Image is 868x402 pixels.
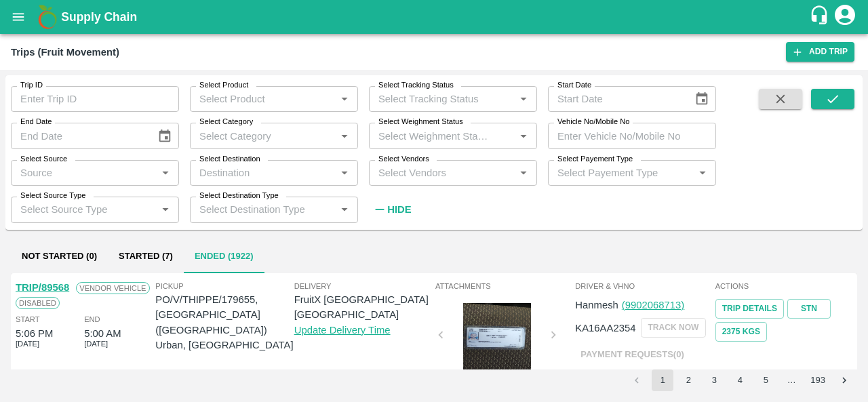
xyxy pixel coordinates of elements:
[84,313,100,325] span: End
[809,5,833,29] div: customer-support
[155,292,294,353] p: PO/V/THIPPE/179655, [GEOGRAPHIC_DATA] ([GEOGRAPHIC_DATA]) Urban, [GEOGRAPHIC_DATA]
[652,369,673,391] button: page 1
[373,90,493,108] input: Select Tracking Status
[336,90,353,108] button: Open
[677,369,699,391] button: Go to page 2
[755,369,776,391] button: Go to page 5
[11,241,108,273] button: Not Started (0)
[833,3,857,31] div: account of current user
[336,127,353,145] button: Open
[157,201,174,218] button: Open
[378,154,429,165] label: Select Vendors
[575,280,712,292] span: Driver & VHNo
[373,164,511,182] input: Select Vendors
[157,164,174,182] button: Open
[61,7,809,26] a: Supply Chain
[729,369,751,391] button: Go to page 4
[184,241,264,273] button: Ended (1922)
[694,164,711,182] button: Open
[378,117,463,127] label: Select Weighment Status
[515,127,532,145] button: Open
[194,201,332,218] input: Select Destination Type
[515,90,532,108] button: Open
[16,313,39,325] span: Start
[11,43,119,61] div: Trips (Fruit Movement)
[557,154,633,165] label: Select Payement Type
[20,117,52,127] label: End Date
[199,80,248,91] label: Select Product
[194,164,332,182] input: Destination
[575,321,635,336] p: KA16AA2354
[15,201,153,218] input: Select Source Type
[689,86,715,112] button: Choose date
[15,164,153,182] input: Source
[806,369,829,391] button: Go to page 193
[369,198,415,221] button: Hide
[294,292,433,323] p: FruitX [GEOGRAPHIC_DATA] [GEOGRAPHIC_DATA]
[552,164,672,182] input: Select Payement Type
[108,241,184,273] button: Started (7)
[786,42,854,62] a: Add Trip
[16,297,60,309] span: Disabled
[387,204,411,215] strong: Hide
[515,164,532,182] button: Open
[34,3,61,31] img: logo
[20,154,67,165] label: Select Source
[199,117,253,127] label: Select Category
[294,325,391,336] a: Update Delivery Time
[155,280,294,292] span: Pickup
[84,326,121,341] div: 5:00 AM
[84,338,108,350] span: [DATE]
[548,123,716,148] input: Enter Vehicle No/Mobile No
[622,300,684,310] a: (9902068713)
[575,300,618,310] span: Hanmesh
[199,190,279,201] label: Select Destination Type
[336,164,353,182] button: Open
[16,326,53,341] div: 5:06 PM
[435,280,572,292] span: Attachments
[61,10,137,24] b: Supply Chain
[294,280,433,292] span: Delivery
[16,282,69,293] a: TRIP/89568
[787,299,831,319] a: STN
[16,338,39,350] span: [DATE]
[715,299,784,319] a: Trip Details
[548,86,684,112] input: Start Date
[20,190,85,201] label: Select Source Type
[11,123,146,148] input: End Date
[373,127,493,144] input: Select Weighment Status
[715,322,767,342] button: 2375 Kgs
[76,282,149,294] span: Vendor Vehicle
[557,80,591,91] label: Start Date
[781,374,802,387] div: …
[336,201,353,218] button: Open
[378,80,454,91] label: Select Tracking Status
[703,369,725,391] button: Go to page 3
[199,154,260,165] label: Select Destination
[20,80,43,91] label: Trip ID
[715,280,852,292] span: Actions
[11,86,179,112] input: Enter Trip ID
[194,127,332,144] input: Select Category
[194,90,332,108] input: Select Product
[833,369,855,391] button: Go to next page
[557,117,629,127] label: Vehicle No/Mobile No
[152,123,178,149] button: Choose date
[624,369,857,391] nav: pagination navigation
[3,1,34,33] button: open drawer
